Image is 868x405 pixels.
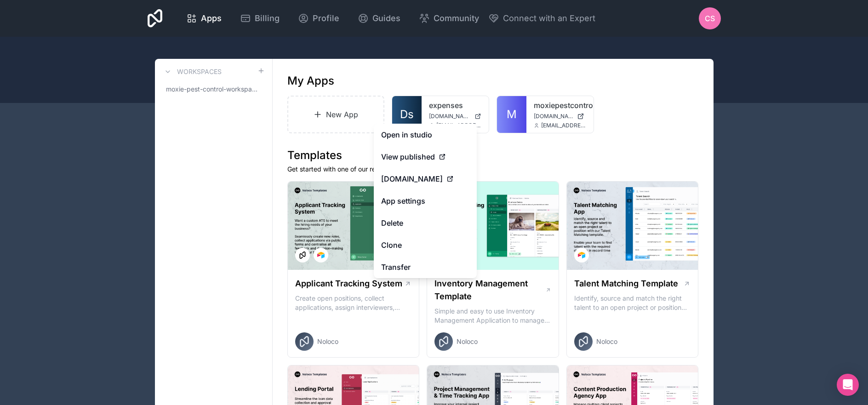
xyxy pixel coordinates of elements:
[374,146,477,168] a: View published
[374,168,477,190] a: [DOMAIN_NAME]
[596,337,617,346] span: Noloco
[400,107,414,122] span: Ds
[434,12,479,25] span: Community
[291,8,347,29] a: Profile
[295,277,402,290] h1: Applicant Tracking System
[372,12,400,25] span: Guides
[411,8,486,29] a: Community
[705,13,715,24] span: CS
[287,96,385,133] a: New App
[179,8,229,29] a: Apps
[287,74,334,88] h1: My Apps
[429,113,471,120] span: [DOMAIN_NAME]
[162,81,265,97] a: moxie-pest-control-workspace
[233,8,287,29] a: Billing
[374,124,477,146] a: Open in studio
[503,12,595,25] span: Connect with an Expert
[457,337,478,346] span: Noloco
[534,113,586,120] a: [DOMAIN_NAME]
[287,148,699,163] h1: Templates
[295,294,412,312] p: Create open positions, collect applications, assign interviewers, centralise candidate feedback a...
[534,100,586,111] a: moxiepestcontrol
[201,12,222,25] span: Apps
[429,113,481,120] a: [DOMAIN_NAME]
[392,96,422,133] a: Ds
[534,113,573,120] span: [DOMAIN_NAME]
[541,122,586,129] span: [EMAIL_ADDRESS][DOMAIN_NAME]
[837,374,859,396] div: Open Intercom Messenger
[574,277,678,290] h1: Talent Matching Template
[162,66,222,77] a: Workspaces
[317,337,338,346] span: Noloco
[434,307,551,325] p: Simple and easy to use Inventory Management Application to manage your stock, orders and Manufact...
[374,256,477,278] a: Transfer
[317,251,325,259] img: Airtable Logo
[488,12,595,25] button: Connect with an Expert
[350,8,408,29] a: Guides
[578,251,585,259] img: Airtable Logo
[255,12,280,25] span: Billing
[436,122,481,129] span: [EMAIL_ADDRESS][DOMAIN_NAME]
[374,190,477,212] a: App settings
[374,212,477,234] button: Delete
[429,100,481,111] a: expenses
[574,294,691,312] p: Identify, source and match the right talent to an open project or position with our Talent Matchi...
[434,277,545,303] h1: Inventory Management Template
[287,165,699,174] p: Get started with one of our ready-made templates
[507,107,517,122] span: M
[166,85,257,94] span: moxie-pest-control-workspace
[381,151,435,162] span: View published
[313,12,339,25] span: Profile
[374,234,477,256] a: Clone
[381,173,443,184] span: [DOMAIN_NAME]
[177,67,222,76] h3: Workspaces
[497,96,526,133] a: M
